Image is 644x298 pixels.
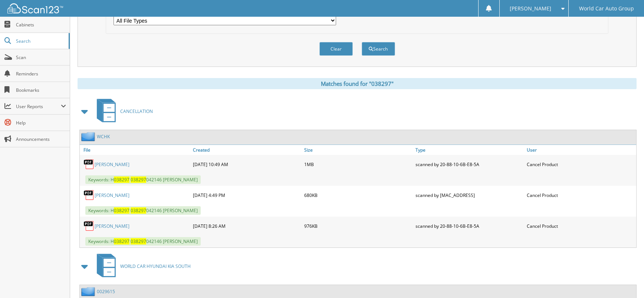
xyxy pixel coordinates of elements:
[114,176,129,183] span: 038297
[80,145,191,155] a: File
[7,3,63,13] img: scan123-logo-white.svg
[414,188,525,203] div: scanned by [MAC_ADDRESS]
[114,207,129,214] span: 038297
[85,237,201,246] span: Keywords: H 042146 [PERSON_NAME]
[120,263,191,269] span: WORLD CAR HYUNDAI KIA SOUTH
[83,220,95,231] img: PDF.png
[525,188,636,203] div: Cancel Product
[120,108,153,114] span: CANCELLATION
[83,159,95,170] img: PDF.png
[362,42,395,56] button: Search
[525,145,636,155] a: User
[16,54,66,61] span: Scan
[302,145,414,155] a: Size
[95,161,129,168] a: [PERSON_NAME]
[579,6,634,11] span: World Car Auto Group
[16,103,61,110] span: User Reports
[302,188,414,203] div: 680KB
[114,238,129,244] span: 038297
[97,133,110,140] a: WCHK
[302,218,414,233] div: 976KB
[414,145,525,155] a: Type
[510,6,551,11] span: [PERSON_NAME]
[16,71,66,77] span: Reminders
[414,157,525,172] div: scanned by 20-88-10-6B-E8-5A
[607,262,644,298] iframe: Chat Widget
[81,287,97,296] img: folder2.png
[95,192,129,198] a: [PERSON_NAME]
[131,207,146,214] span: 038297
[191,145,302,155] a: Created
[16,87,66,93] span: Bookmarks
[16,120,66,126] span: Help
[414,218,525,233] div: scanned by 20-88-10-6B-E8-5A
[191,188,302,203] div: [DATE] 4:49 PM
[85,175,201,184] span: Keywords: H 042146 [PERSON_NAME]
[319,42,353,56] button: Clear
[83,190,95,201] img: PDF.png
[525,218,636,233] div: Cancel Product
[16,38,65,44] span: Search
[97,288,115,295] a: 0029615
[16,136,66,142] span: Announcements
[92,97,153,126] a: CANCELLATION
[131,176,146,183] span: 038297
[525,157,636,172] div: Cancel Product
[92,252,191,281] a: WORLD CAR HYUNDAI KIA SOUTH
[85,206,201,215] span: Keywords: H 042146 [PERSON_NAME]
[16,22,66,28] span: Cabinets
[191,157,302,172] div: [DATE] 10:49 AM
[191,218,302,233] div: [DATE] 8:26 AM
[81,132,97,141] img: folder2.png
[131,238,146,244] span: 038297
[302,157,414,172] div: 1MB
[78,78,637,89] div: Matches found for "038297"
[95,223,129,229] a: [PERSON_NAME]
